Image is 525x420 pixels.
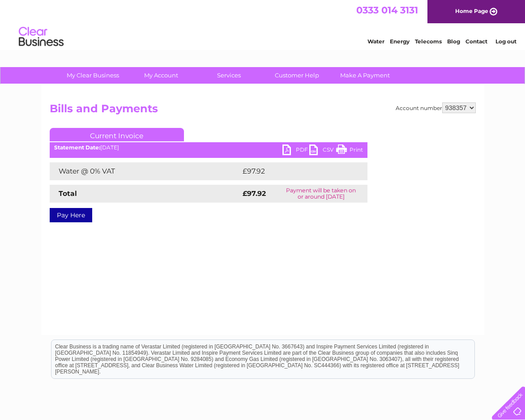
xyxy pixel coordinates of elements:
strong: Total [59,189,77,198]
a: Pay Here [50,208,92,222]
div: Account number [396,102,476,113]
a: Customer Help [260,67,334,84]
a: 0333 014 3131 [356,4,418,16]
div: Clear Business is a trading name of Verastar Limited (registered in [GEOGRAPHIC_DATA] No. 3667643... [51,5,474,43]
a: Water [367,38,384,45]
strong: £97.92 [243,189,266,198]
a: PDF [282,144,309,157]
img: logo.png [18,23,64,51]
td: Payment will be taken on or around [DATE] [275,185,367,203]
a: Make A Payment [328,67,402,84]
td: £97.92 [240,162,349,180]
a: CSV [309,144,336,157]
a: Log out [495,38,516,45]
a: Current Invoice [50,128,184,141]
a: My Clear Business [56,67,130,84]
a: Services [192,67,266,84]
a: Telecoms [415,38,442,45]
a: Print [336,144,363,157]
div: [DATE] [50,144,367,151]
a: Contact [465,38,487,45]
h2: Bills and Payments [50,102,476,119]
b: Statement Date: [54,144,100,151]
a: Energy [390,38,410,45]
a: Blog [447,38,460,45]
td: Water @ 0% VAT [50,162,240,180]
a: My Account [124,67,198,84]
